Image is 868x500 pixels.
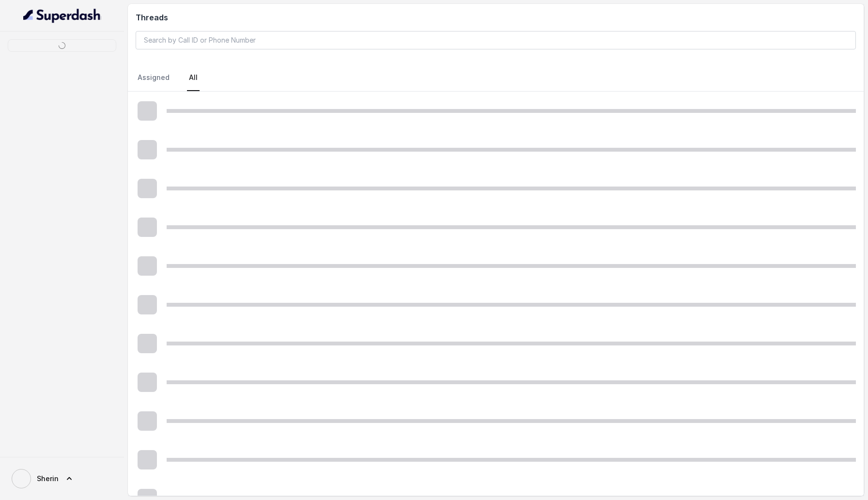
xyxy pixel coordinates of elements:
[136,65,171,91] a: Assigned
[187,65,200,91] a: All
[136,12,856,23] h2: Threads
[37,474,59,484] span: Sherin
[136,65,856,91] nav: Tabs
[23,8,101,23] img: light.svg
[136,31,856,49] input: Search by Call ID or Phone Number
[8,465,116,492] a: Sherin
